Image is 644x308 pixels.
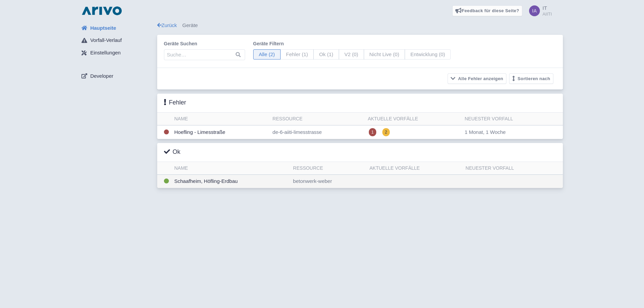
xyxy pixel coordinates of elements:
span: Hauptseite [90,24,116,32]
a: Einstellungen [76,47,157,60]
th: Neuester Vorfall [463,162,563,175]
input: Suche… [164,49,245,60]
a: Zurück [157,22,177,28]
th: Name [172,162,290,175]
th: Name [172,113,270,125]
a: Hauptseite [76,22,157,34]
span: Nicht Live (0) [364,49,405,60]
th: Ressource [270,113,365,125]
span: Alle (2) [253,49,281,60]
a: Feedback für diese Seite? [452,5,522,16]
img: logo [80,5,123,16]
span: 1 [369,128,377,136]
a: Vorfall-Verlauf [76,34,157,47]
div: Geräte [157,22,563,29]
th: Aktuelle Vorfälle [365,113,462,125]
a: IT AIITI [525,5,552,16]
small: AIITI [543,12,552,16]
th: Neuester Vorfall [462,113,563,125]
span: IT [543,5,547,11]
h3: Fehler [164,99,186,106]
span: 1 Monat, 1 Woche [465,129,506,135]
td: Schaafheim, Höfling-Erdbau [172,175,290,188]
td: betonwerk-weber [290,175,367,188]
th: Ressource [290,162,367,175]
td: Hoefling - Limesstraße [172,125,270,139]
a: Developer [76,70,157,82]
label: Geräte suchen [164,40,245,47]
h3: Ok [164,148,181,156]
span: Fehler (1) [280,49,314,60]
td: de-6-aiiti-limesstrasse [270,125,365,139]
span: Entwicklung (0) [405,49,451,60]
th: Aktuelle Vorfälle [367,162,463,175]
span: 2 [382,128,390,136]
button: Alle Fehler anzeigen [448,73,506,84]
span: Einstellungen [90,49,121,57]
span: Developer [90,72,113,80]
span: Ok (1) [313,49,339,60]
span: Vorfall-Verlauf [90,37,122,44]
button: Sortieren nach [509,73,553,84]
label: Geräte filtern [253,40,451,47]
span: V2 (0) [339,49,364,60]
